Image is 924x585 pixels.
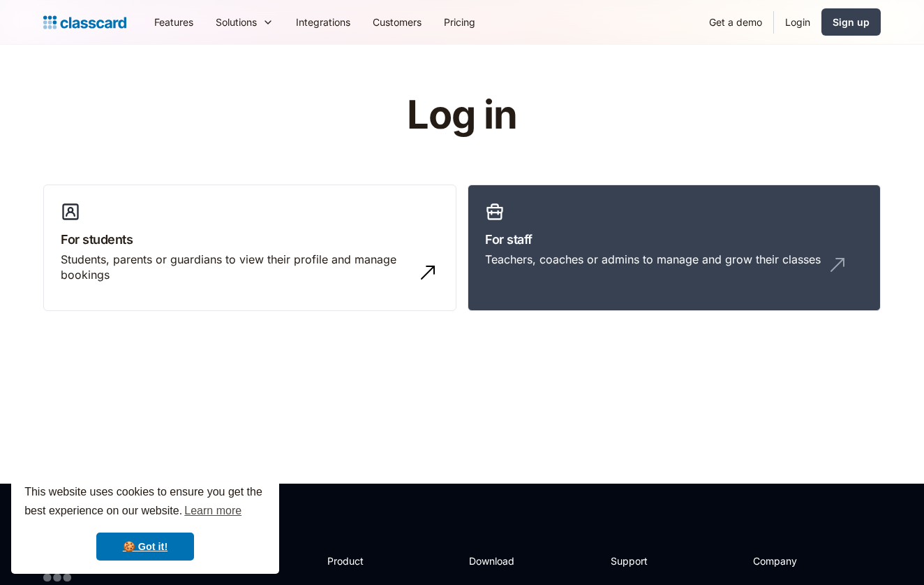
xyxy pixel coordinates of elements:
[182,500,244,521] a: learn more about cookies
[362,6,433,38] a: Customers
[143,6,204,38] a: Features
[285,6,362,38] a: Integrations
[216,15,257,29] div: Solutions
[821,8,881,36] a: Sign up
[611,554,667,568] h2: Support
[96,533,194,561] a: dismiss cookie message
[469,554,526,568] h2: Download
[753,554,846,568] h2: Company
[241,94,684,137] h1: Log in
[204,6,285,38] div: Solutions
[61,230,439,249] h3: For students
[24,484,266,521] span: This website uses cookies to ensure you get the best experience on our website.
[833,15,870,29] div: Sign up
[774,6,821,38] a: Login
[485,230,863,249] h3: For staff
[43,13,126,32] a: home
[61,252,411,283] div: Students, parents or guardians to view their profile and manage bookings
[43,185,456,312] a: For studentsStudents, parents or guardians to view their profile and manage bookings
[468,185,881,312] a: For staffTeachers, coaches or admins to manage and grow their classes
[11,470,279,574] div: cookieconsent
[698,6,773,38] a: Get a demo
[433,6,486,38] a: Pricing
[485,252,821,267] div: Teachers, coaches or admins to manage and grow their classes
[327,554,402,568] h2: Product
